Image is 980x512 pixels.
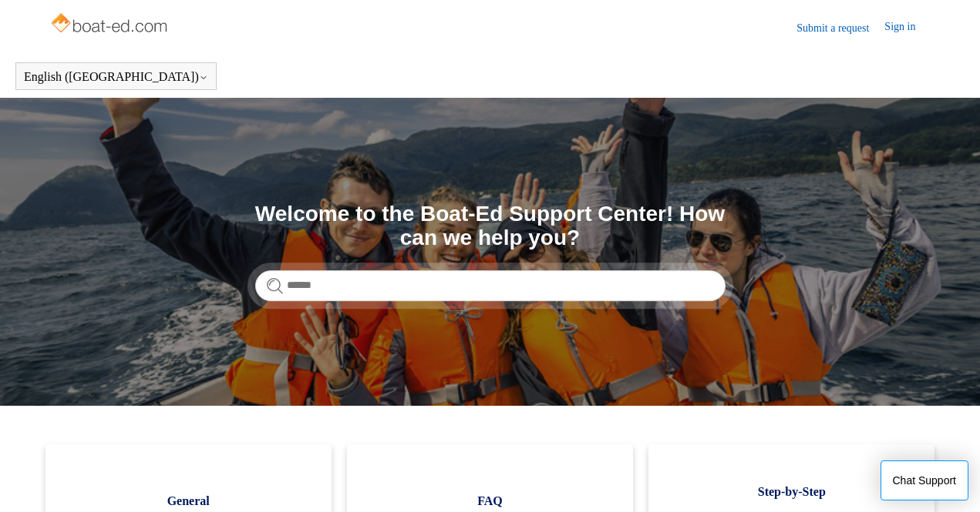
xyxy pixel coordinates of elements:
span: FAQ [370,492,610,510]
a: Submit a request [796,20,884,36]
h1: Welcome to the Boat-Ed Support Center! How can we help you? [255,202,726,250]
button: English ([GEOGRAPHIC_DATA]) [24,70,208,84]
input: Search [255,270,726,301]
a: Sign in [884,18,931,37]
span: Step-by-Step [672,483,911,501]
button: Chat Support [881,460,969,500]
span: General [69,492,308,510]
img: Boat-Ed Help Center home page [49,9,172,40]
